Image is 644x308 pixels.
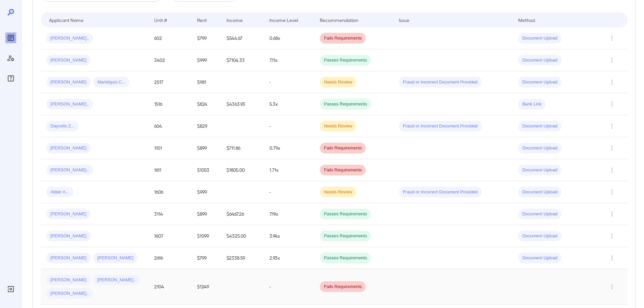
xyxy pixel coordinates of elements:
span: Fraud or Incorrect Document Provided [399,189,482,195]
td: - [264,115,314,137]
td: 602 [149,27,192,49]
span: Passes Requirements [320,211,371,217]
button: Row Actions [606,231,617,241]
button: Row Actions [606,281,617,292]
td: $829 [192,115,221,137]
span: Aldair A... [46,189,73,195]
button: Row Actions [606,99,617,110]
td: $1099 [192,225,221,247]
td: 2.93x [264,247,314,269]
td: 0.68x [264,27,314,49]
td: - [264,269,314,305]
td: $899 [192,137,221,159]
td: 1101 [149,137,192,159]
button: Row Actions [606,121,617,132]
span: [PERSON_NAME] [46,211,91,217]
div: Method [518,16,535,24]
span: Document Upload [518,189,562,195]
td: $799 [192,27,221,49]
span: Fails Requirements [320,284,366,290]
span: Needs Review [320,123,356,129]
td: $824 [192,93,221,115]
span: Needs Review [320,189,356,195]
td: 5.3x [264,93,314,115]
span: Fails Requirements [320,145,366,151]
td: - [264,71,314,93]
span: Passes Requirements [320,233,371,239]
button: Row Actions [606,55,617,66]
span: [PERSON_NAME] [46,57,91,64]
td: $899 [192,203,221,225]
span: Passes Requirements [320,101,371,108]
span: Document Upload [518,211,562,217]
span: Document Upload [518,233,562,239]
span: [PERSON_NAME].. [46,290,93,297]
span: Marielquis C... [93,79,129,86]
div: Issue [399,16,410,24]
div: Unit # [154,16,167,24]
td: $799 [192,247,221,269]
td: 7.19x [264,203,314,225]
div: Income Level [269,16,298,24]
span: Fails Requirements [320,167,366,173]
span: Document Upload [518,255,562,261]
div: FAQ [5,73,16,84]
td: $1249 [192,269,221,305]
div: Reports [5,32,16,43]
span: [PERSON_NAME] [46,277,91,283]
div: Rent [197,16,208,24]
button: Row Actions [606,77,617,88]
td: 1.71x [264,159,314,181]
span: Document Upload [518,35,562,42]
button: Row Actions [606,253,617,263]
span: Passes Requirements [320,57,371,64]
td: $981 [192,71,221,93]
div: Recommendation [320,16,358,24]
button: Row Actions [606,187,617,197]
td: 1607 [149,225,192,247]
div: Income [226,16,243,24]
td: 3.94x [264,225,314,247]
span: Document Upload [518,57,562,64]
span: [PERSON_NAME] [93,255,138,261]
td: 604 [149,115,192,137]
span: [PERSON_NAME].. [46,101,93,108]
td: $711.86 [221,137,264,159]
span: Document Upload [518,167,562,173]
span: [PERSON_NAME] [46,145,91,151]
span: [PERSON_NAME] [46,79,91,86]
span: Fraud or Incorrect Document Provided [399,79,482,86]
button: Row Actions [606,143,617,153]
td: 2104 [149,269,192,305]
span: [PERSON_NAME] [46,233,91,239]
span: [PERSON_NAME].. [46,167,93,173]
td: 7.11x [264,49,314,71]
td: $1805.00 [221,159,264,181]
span: Document Upload [518,79,562,86]
button: Row Actions [606,165,617,175]
td: 1606 [149,181,192,203]
div: Log Out [5,284,16,294]
td: 3114 [149,203,192,225]
td: $1053 [192,159,221,181]
td: $544.67 [221,27,264,49]
span: Daycelis Z... [46,123,79,129]
td: 1516 [149,93,192,115]
td: $999 [192,181,221,203]
td: $999 [192,49,221,71]
td: $7104.33 [221,49,264,71]
td: $6467.26 [221,203,264,225]
span: Passes Requirements [320,255,371,261]
span: Needs Review [320,79,356,86]
td: $4363.93 [221,93,264,115]
td: 3402 [149,49,192,71]
td: 1611 [149,159,192,181]
span: Bank Link [518,101,546,108]
span: Fails Requirements [320,35,366,42]
span: [PERSON_NAME].. [46,35,93,42]
span: [PERSON_NAME].. [93,277,140,283]
span: Document Upload [518,145,562,151]
td: $4325.00 [221,225,264,247]
button: Row Actions [606,33,617,44]
div: Applicant Name [49,16,84,24]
